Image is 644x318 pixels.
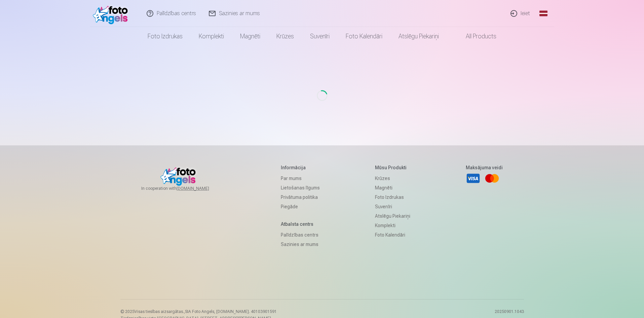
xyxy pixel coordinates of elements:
a: Krūzes [375,174,410,183]
a: Atslēgu piekariņi [390,27,447,46]
a: Visa [466,171,481,186]
span: In cooperation with [141,186,225,191]
h5: Informācija [281,164,320,171]
a: Foto izdrukas [375,192,410,202]
h5: Maksājuma veidi [466,164,503,171]
h5: Mūsu produkti [375,164,410,171]
a: Sazinies ar mums [281,240,320,249]
p: © 2025 Visas tiesības aizsargātas. , [120,309,277,314]
a: Suvenīri [375,202,410,211]
img: /fa1 [93,3,131,24]
a: Lietošanas līgums [281,183,320,192]
a: Komplekti [191,27,232,46]
a: Suvenīri [302,27,338,46]
a: Foto kalendāri [338,27,390,46]
a: Privātuma politika [281,192,320,202]
a: All products [447,27,504,46]
a: Krūzes [268,27,302,46]
a: Par mums [281,174,320,183]
span: SIA Foto Angels, [DOMAIN_NAME]. 40103901591 [185,309,277,314]
a: Komplekti [375,221,410,230]
a: Atslēgu piekariņi [375,211,410,221]
h5: Atbalsta centrs [281,221,320,227]
a: Foto kalendāri [375,230,410,240]
a: [DOMAIN_NAME] [177,186,225,191]
a: Mastercard [485,171,499,186]
a: Palīdzības centrs [281,230,320,240]
a: Foto izdrukas [140,27,191,46]
a: Magnēti [232,27,268,46]
a: Piegāde [281,202,320,211]
a: Magnēti [375,183,410,192]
